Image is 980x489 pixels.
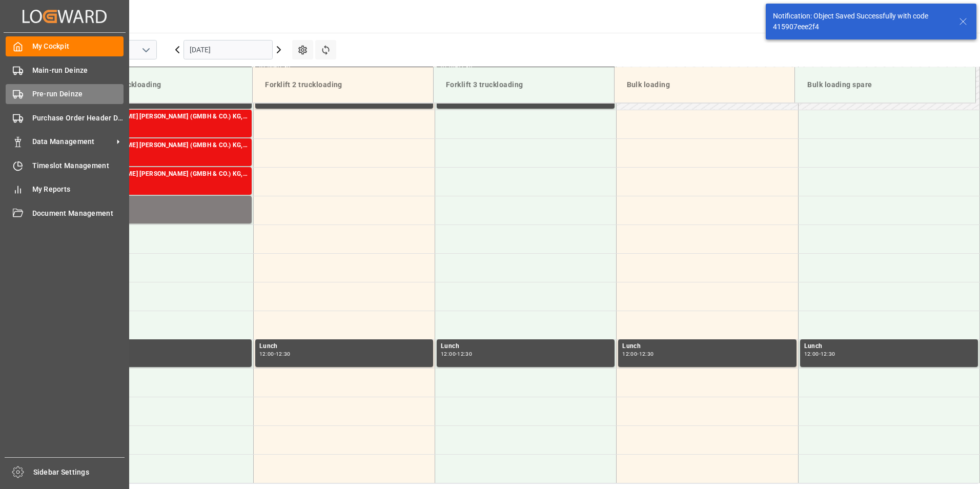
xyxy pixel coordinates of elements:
[441,341,610,352] div: Lunch
[456,352,457,356] div: -
[32,160,124,171] span: Timeslot Management
[622,352,637,356] div: 12:00
[276,352,291,356] div: 12:30
[138,42,153,58] button: open menu
[261,75,425,94] div: Forklift 2 truckloading
[441,352,456,356] div: 12:00
[32,113,124,124] span: Purchase Order Header Deinze
[77,198,248,208] div: ,
[637,352,639,356] div: -
[77,112,248,122] div: FR. [PERSON_NAME] [PERSON_NAME] (GMBH & CO.) KG, COMPO EXPERT Benelux N.V.
[32,41,124,52] span: My Cockpit
[183,40,273,59] input: DD.MM.YYYY
[804,341,974,352] div: Lunch
[77,151,248,159] div: Main ref : 14051093
[32,208,124,219] span: Document Management
[804,352,819,356] div: 12:00
[77,208,248,217] div: Main ref :
[77,140,248,151] div: FR. [PERSON_NAME] [PERSON_NAME] (GMBH & CO.) KG, COMPO EXPERT Benelux N.V.
[442,75,606,94] div: Forklift 3 truckloading
[32,136,113,147] span: Data Management
[6,36,124,56] a: My Cockpit
[821,352,835,356] div: 12:30
[80,75,244,94] div: Forklift 1 truckloading
[77,169,248,179] div: FR. [PERSON_NAME] [PERSON_NAME] (GMBH & CO.) KG, COMPO EXPERT Benelux N.V.
[623,75,787,94] div: Bulk loading
[457,352,472,356] div: 12:30
[32,89,124,99] span: Pre-run Deinze
[639,352,654,356] div: 12:30
[6,155,124,175] a: Timeslot Management
[77,179,248,188] div: Main ref : 14051092
[819,352,821,356] div: -
[77,122,248,131] div: Main ref : 14051094
[803,75,967,94] div: Bulk loading spare
[77,341,248,352] div: Lunch
[6,108,124,128] a: Purchase Order Header Deinze
[773,11,949,32] div: Notification: Object Saved Successfully with code 415907eee2f4
[6,84,124,104] a: Pre-run Deinze
[32,65,124,76] span: Main-run Deinze
[33,467,125,478] span: Sidebar Settings
[259,352,274,356] div: 12:00
[32,184,124,195] span: My Reports
[259,341,429,352] div: Lunch
[6,60,124,80] a: Main-run Deinze
[622,341,792,352] div: Lunch
[274,352,276,356] div: -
